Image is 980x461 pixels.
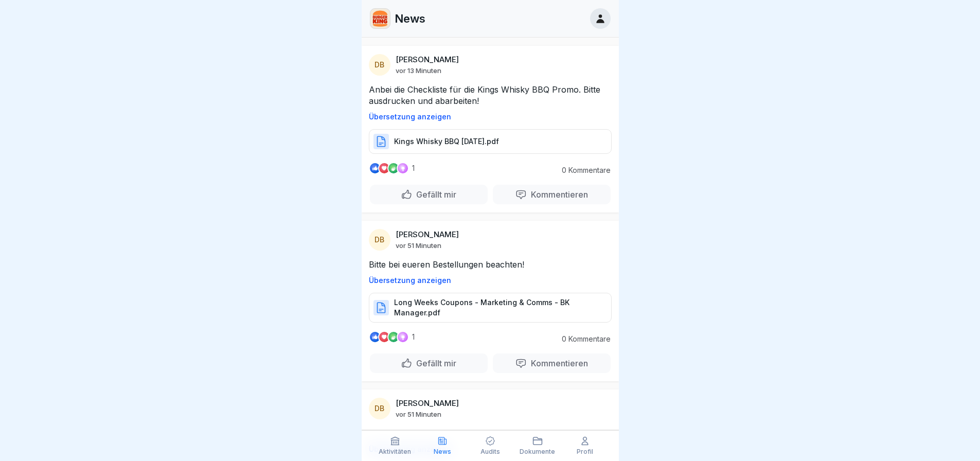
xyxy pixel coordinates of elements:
p: Übersetzung anzeigen [369,113,612,121]
p: [PERSON_NAME] [396,399,459,408]
p: News [395,12,425,25]
p: Profil [577,448,593,455]
p: Aktivitäten [379,448,411,455]
img: w2f18lwxr3adf3talrpwf6id.png [370,9,390,28]
div: DB [369,229,390,251]
a: Long Weeks Coupons - Marketing & Comms - BK Manager.pdf [369,307,612,317]
p: vor 51 Minuten [396,241,441,250]
p: vor 51 Minuten [396,410,441,418]
p: Kommentieren [527,358,588,368]
a: Kings Whisky BBQ [DATE].pdf [369,141,612,151]
p: 0 Kommentare [554,166,611,174]
p: 0 Kommentare [554,335,611,343]
p: Kommentieren [527,189,588,200]
p: Gefällt mir [412,358,456,368]
p: Gefällt mir [412,189,456,200]
div: DB [369,398,390,419]
p: Dokumente [520,448,555,455]
div: DB [369,54,390,76]
p: Long Weeks Coupons - Marketing & Comms - BK Manager.pdf [394,297,601,318]
p: Audits [480,448,500,455]
p: Bitte bei eueren Bestellungen beachten! [369,259,612,270]
p: Anbei die Checkliste für die Kings Whisky BBQ Promo. Bitte ausdrucken und abarbeiten! [369,84,612,107]
p: Kings Whisky BBQ [DATE].pdf [394,136,499,147]
p: 1 [412,164,415,172]
p: 1 [412,333,415,341]
p: [PERSON_NAME] [396,55,459,64]
p: Übersetzung anzeigen [369,276,612,285]
p: vor 13 Minuten [396,66,441,75]
p: News [434,448,451,455]
p: [PERSON_NAME] [396,230,459,239]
